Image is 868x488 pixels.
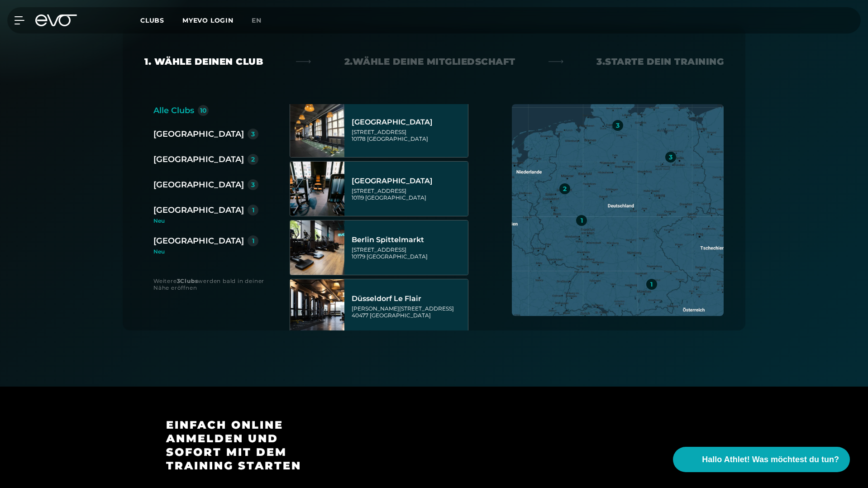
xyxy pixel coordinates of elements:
img: Berlin Spittelmarkt [290,220,344,275]
div: [GEOGRAPHIC_DATA] [352,177,465,186]
div: 3. Starte dein Training [596,55,724,68]
div: Berlin Spittelmarkt [352,235,465,244]
div: Neu [153,249,258,254]
div: 1 [650,281,653,287]
a: Clubs [140,16,182,24]
img: map [512,104,724,316]
strong: Clubs [180,277,198,284]
div: 1 [252,238,254,244]
div: [PERSON_NAME][STREET_ADDRESS] 40477 [GEOGRAPHIC_DATA] [352,305,465,319]
a: MYEVO LOGIN [182,16,234,24]
div: Alle Clubs [153,104,194,117]
h3: Einfach online anmelden und sofort mit dem Training starten [166,418,328,473]
div: 3 [251,182,255,188]
div: Weitere werden bald in deiner Nähe eröffnen [153,277,272,291]
div: [GEOGRAPHIC_DATA] [153,204,244,216]
div: 1. Wähle deinen Club [144,55,263,68]
div: [STREET_ADDRESS] 10179 [GEOGRAPHIC_DATA] [352,246,465,260]
div: [STREET_ADDRESS] 10178 [GEOGRAPHIC_DATA] [352,129,465,142]
span: en [252,16,262,24]
strong: 3 [177,277,181,284]
span: Hallo Athlet! Was möchtest du tun? [702,454,839,466]
div: [GEOGRAPHIC_DATA] [153,234,244,247]
div: 2 [251,156,255,163]
div: 3 [616,122,620,129]
div: 2 [563,186,567,192]
div: [GEOGRAPHIC_DATA] [153,128,244,140]
span: Clubs [140,16,164,24]
div: 2. Wähle deine Mitgliedschaft [344,55,515,68]
div: 1 [581,217,583,224]
div: 3 [669,154,672,160]
div: 3 [251,131,255,137]
img: Düsseldorf Le Flair [290,279,344,334]
div: 1 [252,207,254,213]
div: Neu [153,218,266,224]
img: Berlin Rosenthaler Platz [290,162,344,216]
button: Hallo Athlet! Was möchtest du tun? [673,447,850,472]
div: Düsseldorf Le Flair [352,294,465,303]
div: [GEOGRAPHIC_DATA] [153,178,244,191]
a: en [252,15,272,26]
img: Berlin Alexanderplatz [290,103,344,157]
div: 10 [200,107,207,114]
div: [STREET_ADDRESS] 10119 [GEOGRAPHIC_DATA] [352,187,465,201]
div: [GEOGRAPHIC_DATA] [153,153,244,166]
div: [GEOGRAPHIC_DATA] [352,118,465,127]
